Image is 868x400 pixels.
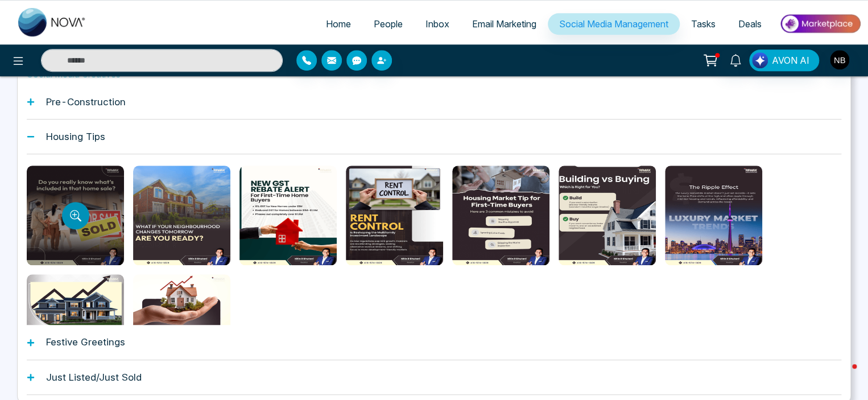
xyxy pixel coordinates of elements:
[315,13,362,35] a: Home
[362,13,414,35] a: People
[749,50,819,71] button: AVON AI
[829,361,857,389] iframe: Intercom live chat
[326,18,351,30] span: Home
[414,13,461,35] a: Inbox
[559,18,668,30] span: Social Media Management
[46,372,142,383] h1: Just Listed/Just Sold
[830,50,849,69] img: User Avatar
[46,96,126,108] h1: Pre-Construction
[738,18,762,30] span: Deals
[779,11,861,36] img: Market-place.gif
[374,18,403,30] span: People
[18,8,86,36] img: Nova CRM Logo
[425,18,449,30] span: Inbox
[752,52,768,68] img: Lead Flow
[62,202,89,229] button: Preview template
[727,13,773,35] a: Deals
[472,18,536,30] span: Email Marketing
[548,13,680,35] a: Social Media Management
[772,53,809,67] span: AVON AI
[46,336,125,348] h1: Festive Greetings
[680,13,727,35] a: Tasks
[691,18,716,30] span: Tasks
[46,131,105,142] h1: Housing Tips
[461,13,548,35] a: Email Marketing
